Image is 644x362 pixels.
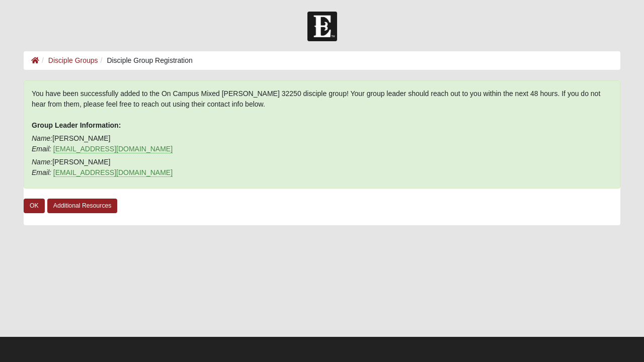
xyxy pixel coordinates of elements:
[48,56,98,64] a: Disciple Groups
[53,168,173,177] a: [EMAIL_ADDRESS][DOMAIN_NAME]
[24,199,45,213] a: OK
[24,80,620,189] div: You have been successfully added to the On Campus Mixed [PERSON_NAME] 32250 disciple group! Your ...
[32,134,52,142] i: Name:
[307,12,337,41] img: Church of Eleven22 Logo
[47,199,118,213] a: Additional Resources
[32,133,612,154] p: [PERSON_NAME]
[32,168,51,176] i: Email:
[53,145,173,153] a: [EMAIL_ADDRESS][DOMAIN_NAME]
[32,121,121,129] b: Group Leader Information:
[98,55,193,66] li: Disciple Group Registration
[32,158,52,166] i: Name:
[32,157,612,178] p: [PERSON_NAME]
[32,145,51,153] i: Email:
